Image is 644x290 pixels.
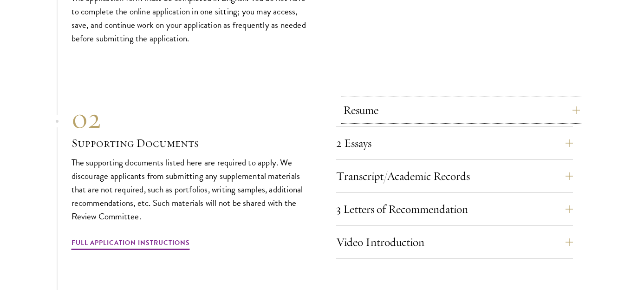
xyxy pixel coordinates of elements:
h3: Supporting Documents [72,135,308,151]
button: Resume [343,99,580,121]
button: 2 Essays [336,132,573,154]
p: The supporting documents listed here are required to apply. We discourage applicants from submitt... [72,156,308,223]
button: Video Introduction [336,231,573,253]
button: Transcript/Academic Records [336,165,573,187]
button: 3 Letters of Recommendation [336,198,573,220]
div: 02 [72,102,308,135]
a: Full Application Instructions [72,237,190,251]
